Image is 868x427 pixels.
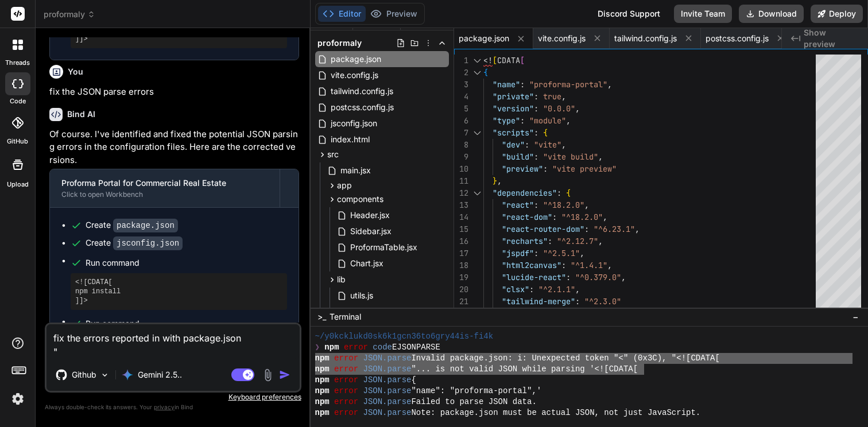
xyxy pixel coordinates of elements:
span: npm [315,364,330,375]
span: Run command [86,257,287,269]
span: npm [315,386,330,397]
span: tailwind.config.js [614,33,677,44]
p: Keyboard preferences [45,393,301,402]
span: "module" [529,115,566,126]
p: Of course. I've identified and fixed the potential JSON parsing errors in the configuration files... [49,128,299,167]
span: Failed to parse JSON data. [411,397,536,407]
div: Click to collapse the range. [470,55,485,67]
pre: <![CDATA[ npm install ]]> [75,278,282,305]
span: "0.0.0" [543,103,575,114]
span: "version" [493,103,534,114]
span: { [483,67,488,77]
div: 7 [454,127,468,139]
div: 8 [454,139,468,151]
div: 13 [454,199,468,211]
code: package.json [113,219,178,232]
img: Pick Models [100,370,110,380]
span: : [566,272,571,282]
span: JSON.parse [363,407,412,418]
span: lib [337,274,346,285]
div: 18 [454,259,468,271]
span: Show preview [804,27,859,50]
span: "^2.5.1" [543,248,580,258]
span: "clsx" [502,284,529,294]
span: true [543,91,561,102]
span: , [598,236,603,246]
span: >_ [317,311,326,323]
button: Proforma Portal for Commercial Real EstateClick to open Workbench [50,169,280,207]
span: "tailwind-merge" [502,296,575,306]
span: "scripts" [493,127,534,138]
span: "vite" [534,139,561,150]
p: fix the JSON parse errors [49,86,299,99]
p: Github [72,369,96,381]
img: attachment [261,368,274,382]
span: error [334,375,358,386]
span: "^0.379.0" [575,272,621,282]
span: <! [483,55,493,65]
span: npm [324,342,339,353]
span: − [852,311,859,323]
div: 15 [454,223,468,235]
span: JSON.parse [363,364,412,375]
div: Proforma Portal for Commercial Real Estate [61,177,268,189]
span: , [561,91,566,102]
span: jsconfig.json [330,117,378,130]
div: 19 [454,271,468,284]
span: { [566,188,571,198]
div: Create [86,219,178,231]
span: error [334,407,358,418]
div: 21 [454,296,468,308]
span: "^2.12.7" [557,236,598,246]
span: : [584,224,589,234]
span: "^1.4.1" [571,260,607,270]
span: : [561,260,566,270]
div: Click to collapse the range. [470,127,485,139]
span: , [603,212,607,222]
span: CDATA [497,55,520,65]
span: , [598,152,603,162]
span: proformaly [44,9,95,20]
span: : [525,139,529,150]
span: , [497,176,502,186]
button: Preview [366,6,422,22]
img: Gemini 2.5 Pro [122,369,133,381]
label: threads [5,58,30,68]
button: Invite Team [674,5,732,23]
span: } [493,176,497,186]
div: 12 [454,187,468,199]
span: "html2canvas" [502,260,561,270]
span: : [534,248,538,258]
span: app [337,180,352,191]
span: : [520,115,525,126]
span: : [557,188,561,198]
span: , [635,224,640,234]
span: postcss.config.js [706,33,769,44]
span: : [548,236,552,246]
div: 6 [454,115,468,127]
span: "^2.3.0" [584,296,621,306]
span: JSON.parse [363,397,412,407]
button: Deploy [811,5,863,23]
div: Click to collapse the range. [470,67,485,79]
img: settings [8,389,28,409]
span: Terminal [330,311,361,323]
span: "vite build" [543,152,598,162]
h6: You [68,66,83,77]
span: : [534,152,538,162]
span: { [411,375,416,386]
span: : [543,164,548,174]
label: code [10,96,26,106]
span: "dev" [502,139,525,150]
span: "jspdf" [502,248,534,258]
div: 5 [454,103,468,115]
span: : [534,103,538,114]
span: , [575,103,580,114]
span: Header.jsx [349,208,391,222]
span: "^6.23.1" [594,224,635,234]
div: 1 [454,55,468,67]
div: Click to open Workbench [61,190,268,199]
span: error [334,386,358,397]
span: "recharts" [502,236,548,246]
span: : [575,296,580,306]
